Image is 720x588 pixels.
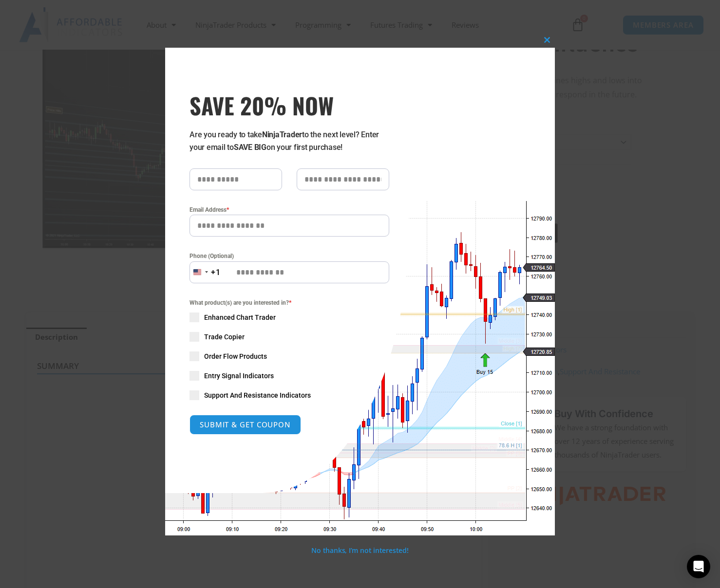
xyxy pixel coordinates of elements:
[204,332,245,342] span: Trade Copier
[189,371,389,381] label: Entry Signal Indicators
[189,415,301,435] button: SUBMIT & GET COUPON
[189,332,389,342] label: Trade Copier
[189,205,389,215] label: Email Address
[189,92,389,119] h3: SAVE 20% NOW
[189,390,389,400] label: Support And Resistance Indicators
[189,251,389,261] label: Phone (Optional)
[687,555,710,578] div: Open Intercom Messenger
[262,130,302,139] strong: NinjaTrader
[204,351,267,361] span: Order Flow Products
[311,546,408,555] a: No thanks, I’m not interested!
[189,312,389,322] label: Enhanced Chart Trader
[189,129,389,154] p: Are you ready to take to the next level? Enter your email to on your first purchase!
[211,266,221,279] div: +1
[189,298,389,308] span: What product(s) are you interested in?
[189,261,221,283] button: Selected country
[189,351,389,361] label: Order Flow Products
[234,143,266,152] strong: SAVE BIG
[204,390,311,400] span: Support And Resistance Indicators
[204,371,274,381] span: Entry Signal Indicators
[204,312,276,322] span: Enhanced Chart Trader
